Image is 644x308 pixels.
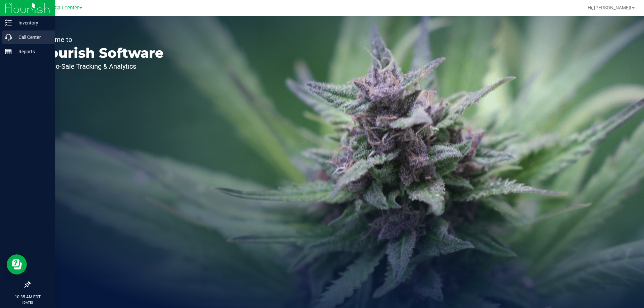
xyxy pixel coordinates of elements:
[5,34,12,41] inline-svg: Call Center
[3,300,52,305] p: [DATE]
[5,48,12,55] inline-svg: Reports
[55,5,79,11] span: Call Center
[3,294,52,300] p: 10:35 AM EDT
[12,33,52,41] p: Call Center
[12,19,52,27] p: Inventory
[5,19,12,26] inline-svg: Inventory
[7,254,27,274] iframe: Resource center
[36,36,164,43] p: Welcome to
[36,63,164,70] p: Seed-to-Sale Tracking & Analytics
[588,5,631,10] span: Hi, [PERSON_NAME]!
[36,46,164,60] p: Flourish Software
[12,48,52,56] p: Reports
